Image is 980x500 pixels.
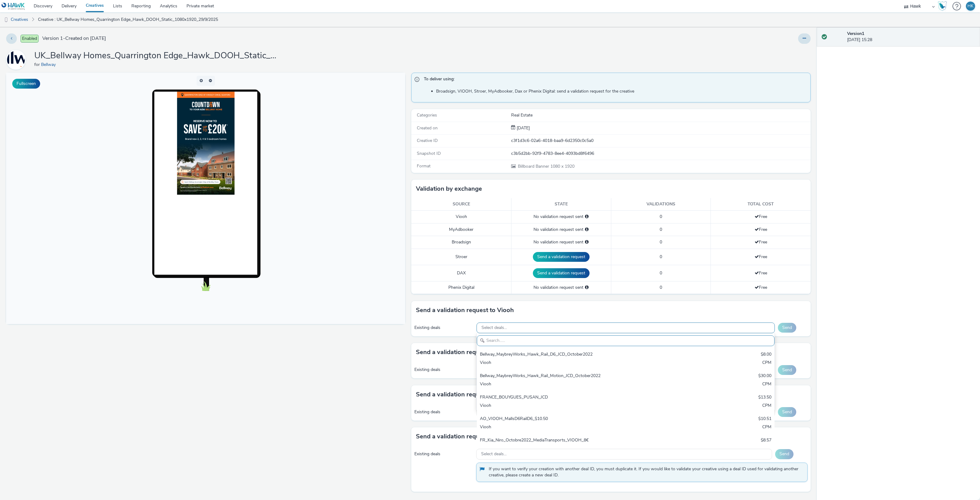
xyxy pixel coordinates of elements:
[416,432,537,441] h3: Send a validation request to Phenix Digital
[775,449,793,459] button: Send
[41,62,58,67] a: Bellway
[938,1,949,11] a: Hawk Academy
[414,325,473,331] div: Existing deals
[6,57,28,63] a: Bellway
[660,214,662,219] span: 0
[411,198,511,211] th: Source
[511,198,611,211] th: State
[414,451,473,457] div: Existing deals
[514,239,608,245] div: No validation request sent
[12,79,40,89] button: Fullscreen
[660,227,662,232] span: 0
[416,184,482,193] h3: Validation by exchange
[515,125,530,131] span: [DATE]
[411,249,511,265] td: Stroer
[755,239,767,245] span: Free
[480,445,673,452] div: Viooh
[480,394,673,401] div: FRANCE_BOUYGUES_PUSAN_JCD
[585,239,589,245] div: Please select a deal below and click on Send to send a validation request to Broadsign.
[755,284,767,290] span: Free
[414,409,473,415] div: Existing deals
[755,227,767,232] span: Free
[847,31,864,36] strong: Version 1
[481,452,507,457] span: Select deals...
[480,351,673,358] div: Bellway_MaybreyWorks_Hawk_Rail_D6_JCD_October2022
[417,125,438,131] span: Created on
[511,151,810,157] div: c3b5d2bb-92f9-4783-8ee4-4093bd8f6496
[762,445,771,452] div: CPM
[585,284,589,291] div: Please select a deal below and click on Send to send a validation request to Phenix Digital.
[511,138,810,144] div: c3f1d3c6-02a6-4018-baa9-6d2350c0c5a0
[34,50,279,62] h1: UK_Bellway Homes_Quarrington Edge_Hawk_DOOH_Static_1080x1920_29/9/2025
[511,112,810,118] div: Real Estate
[778,323,796,333] button: Send
[660,270,662,276] span: 0
[585,227,589,233] div: Please select a deal below and click on Send to send a validation request to MyAdbooker.
[758,416,771,423] div: $10.51
[2,2,25,10] img: undefined Logo
[489,466,801,479] span: If you want to verify your creation with another deal ID, you must duplicate it. If you would lik...
[411,281,511,294] td: Phenix Digital
[660,239,662,245] span: 0
[761,437,771,444] div: $8.57
[480,381,673,388] div: Viooh
[480,437,673,444] div: FR_Kia_Niro_Octobre2022_MediaTransports_VIOOH_8€
[417,163,431,169] span: Format
[481,325,507,330] span: Select deals...
[518,163,550,169] span: Billboard Banner
[514,284,608,291] div: No validation request sent
[411,223,511,236] td: MyAdbooker
[417,112,437,118] span: Categories
[35,12,221,27] a: Creative : UK_Bellway Homes_Quarrington Edge_Hawk_DOOH_Static_1080x1920_29/9/2025
[411,211,511,223] td: Viooh
[533,252,590,262] button: Send a validation request
[514,227,608,233] div: No validation request sent
[7,51,25,69] img: Bellway
[414,367,473,373] div: Existing deals
[515,125,530,131] div: Creation 29 September 2025, 15:28
[416,306,514,315] h3: Send a validation request to Viooh
[480,403,673,410] div: Viooh
[480,424,673,431] div: Viooh
[411,236,511,249] td: Broadsign
[761,351,771,358] div: $8.00
[480,373,673,380] div: Bellway_MaybreyWorks_Hawk_Rail_Motion_JCD_October2022
[967,2,974,11] div: HK
[660,284,662,290] span: 0
[417,138,438,143] span: Creative ID
[436,88,807,94] li: Broadsign, VIOOH, Stroer, MyAdbooker, Dax or Phenix Digital: send a validation request for the cr...
[755,270,767,276] span: Free
[416,348,526,357] h3: Send a validation request to Broadsign
[611,198,711,211] th: Validations
[762,381,771,388] div: CPM
[585,214,589,220] div: Please select a deal below and click on Send to send a validation request to Viooh.
[762,424,771,431] div: CPM
[417,151,441,156] span: Snapshot ID
[847,31,975,43] div: [DATE] 15:28
[517,163,575,169] span: 1080 x 1920
[755,214,767,219] span: Free
[762,360,771,367] div: CPM
[711,198,811,211] th: Total cost
[758,373,771,380] div: $30.00
[480,416,673,423] div: AO_VIOOH_MallsD6RailD6_$10.50
[424,76,804,84] span: To deliver using:
[938,1,947,11] img: Hawk Academy
[477,335,775,346] input: Search......
[533,268,590,278] button: Send a validation request
[3,17,9,23] img: dooh
[480,360,673,367] div: Viooh
[778,365,796,375] button: Send
[416,390,534,399] h3: Send a validation request to MyAdbooker
[42,35,106,42] span: Version 1 - Created on [DATE]
[171,19,228,122] img: Advertisement preview
[778,407,796,417] button: Send
[21,35,39,43] span: Enabled
[34,62,41,67] span: for
[762,403,771,410] div: CPM
[758,394,771,401] div: $13.50
[660,254,662,260] span: 0
[411,265,511,281] td: DAX
[755,254,767,260] span: Free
